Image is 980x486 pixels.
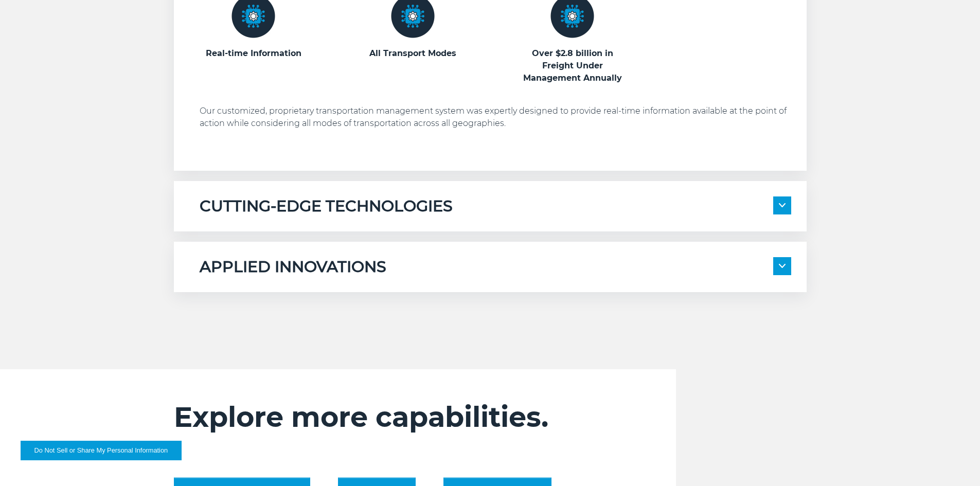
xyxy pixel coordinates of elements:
[519,47,627,84] h3: Over $2.8 billion in Freight Under Management Annually
[200,105,791,130] p: Our customized, proprietary transportation management system was expertly designed to provide rea...
[779,203,786,207] img: arrow
[21,441,182,460] button: Do Not Sell or Share My Personal Information
[779,264,786,268] img: arrow
[200,47,308,60] h3: Real-time Information
[174,400,615,434] h2: Explore more capabilities.
[200,257,386,277] h5: APPLIED INNOVATIONS
[200,196,453,216] h5: CUTTING-EDGE TECHNOLOGIES
[359,47,467,60] h3: All Transport Modes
